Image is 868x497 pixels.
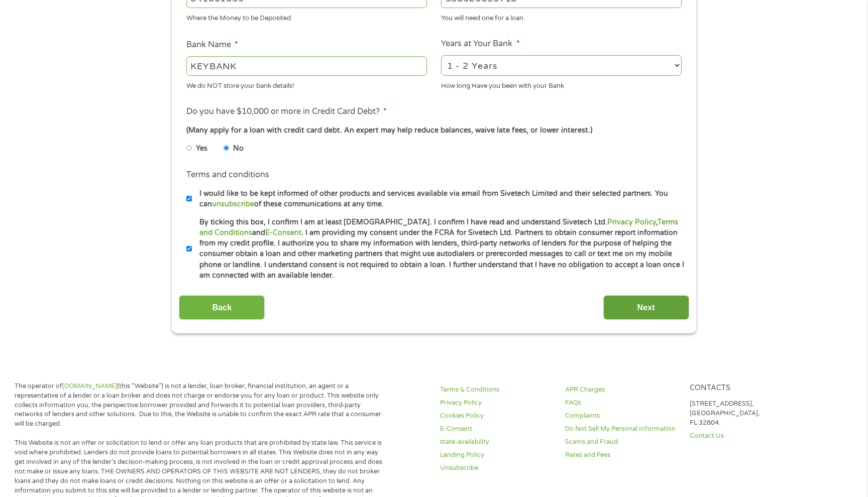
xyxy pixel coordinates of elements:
label: Do you have $10,000 or more in Credit Card Debt? [186,106,387,117]
a: Do Not Sell My Personal Information [565,424,678,434]
a: [DOMAIN_NAME] [62,382,117,390]
div: Where the Money to be Deposited [186,10,427,24]
a: Lending Policy [440,450,553,460]
a: Contact Us [690,431,802,441]
label: Bank Name [186,40,238,50]
label: Years at Your Bank [441,39,519,49]
a: Complaints [565,411,678,421]
a: E-Consent [440,424,553,434]
label: I would like to be kept informed of other products and services available via email from Sivetech... [192,188,685,210]
a: Unsubscribe [440,463,553,473]
a: APR Charges [565,385,678,395]
p: The operator of (this “Website”) is not a lender, loan broker, financial institution, an agent or... [15,382,389,429]
a: Privacy Policy [607,218,656,226]
label: Terms and conditions [186,170,269,180]
p: [STREET_ADDRESS], [GEOGRAPHIC_DATA], FL 32804. [690,399,802,428]
div: We do NOT store your bank details! [186,77,427,91]
a: Terms and Conditions [199,218,678,237]
a: Terms & Conditions [440,385,553,395]
a: state-availability [440,437,553,447]
label: By ticking this box, I confirm I am at least [DEMOGRAPHIC_DATA]. I confirm I have read and unders... [192,217,685,281]
div: (Many apply for a loan with credit card debt. An expert may help reduce balances, waive late fees... [186,125,682,136]
div: You will need one for a loan. [441,10,682,24]
input: Back [179,295,265,320]
a: Cookies Policy [440,411,553,421]
label: No [233,143,244,154]
a: unsubscribe [212,200,254,208]
a: FAQs [565,398,678,408]
label: Yes [196,143,207,154]
a: Scams and Fraud [565,437,678,447]
a: E-Consent [265,228,301,237]
a: Privacy Policy [440,398,553,408]
h4: Contacts [690,384,802,393]
input: Next [603,295,689,320]
div: How long Have you been with your Bank [441,77,682,91]
a: Rates and Fees [565,450,678,460]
